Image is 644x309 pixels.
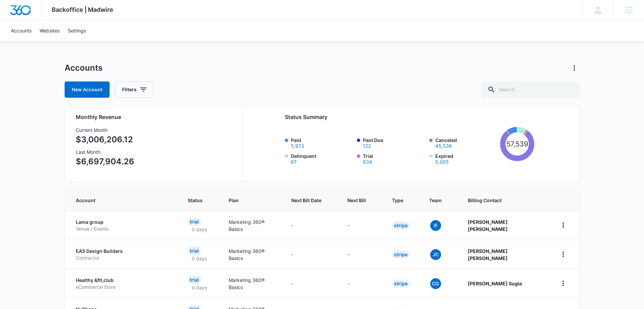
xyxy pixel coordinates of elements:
p: 0 days [188,226,211,233]
label: Canceled [435,137,498,148]
button: Trial [363,160,372,164]
p: Marketing 360® Basics [229,218,275,233]
input: Search [482,81,580,98]
label: Delinquent [291,152,353,164]
td: - [283,211,339,240]
td: - [283,269,339,298]
strong: [PERSON_NAME] [PERSON_NAME] [468,219,508,232]
h2: Status Summary [285,113,535,121]
div: Stripe [392,251,410,259]
tspan: 57,539 [506,140,528,148]
p: Contractor [76,255,171,261]
a: Healthy &fit,clubeCommerce Store [76,277,171,290]
a: EAS Design BuildersContractor [76,248,171,261]
p: 0 days [188,284,211,291]
p: Venue / Events [76,225,171,232]
td: - [339,240,384,269]
span: Next Bill [347,197,366,204]
button: home [558,278,569,289]
p: eCommerce Store [76,284,171,290]
button: Filters [115,81,153,98]
h1: Accounts [65,63,102,73]
p: Healthy &fit,club [76,277,171,284]
button: Paid [291,144,304,148]
button: Delinquent [291,160,297,164]
span: CG [430,278,441,289]
p: Marketing 360® Basics [229,277,275,291]
span: Team [429,197,442,204]
p: Lama group [76,219,171,225]
td: - [339,211,384,240]
a: Accounts [7,20,36,41]
strong: [PERSON_NAME] [PERSON_NAME] [468,248,508,261]
strong: [PERSON_NAME] Sugia [468,281,522,286]
span: Billing Contact [468,197,542,204]
label: Past Due [363,137,425,148]
h3: Last Month [76,148,134,156]
span: Backoffice | Madwire [52,6,113,13]
div: Stripe [392,221,410,230]
label: Paid [291,137,353,148]
span: Next Bill Date [291,197,321,204]
div: Trial [188,276,201,284]
div: Stripe [392,280,410,288]
h3: Current Month [76,126,134,134]
label: Expired [435,152,498,164]
a: Websites [36,20,64,41]
button: Past Due [363,144,371,148]
p: 0 days [188,255,211,262]
p: Marketing 360® Basics [229,247,275,262]
span: Status [188,197,203,204]
div: Trial [188,247,201,255]
a: Settings [64,20,90,41]
button: Canceled [435,144,452,148]
span: Plan [229,197,275,204]
p: EAS Design Builders [76,248,171,255]
p: $3,006,206.12 [76,134,134,146]
span: Type [392,197,403,204]
span: Account [76,197,162,204]
button: Expired [435,160,449,164]
span: IF [430,220,441,231]
p: $6,697,904.26 [76,156,134,168]
span: JC [430,249,441,260]
a: Lama groupVenue / Events [76,219,171,232]
button: home [558,249,569,260]
label: Trial [363,152,425,164]
td: - [283,240,339,269]
h2: Monthly Revenue [76,113,234,121]
button: home [558,220,569,231]
div: Trial [188,218,201,226]
td: - [339,269,384,298]
a: New Account [65,81,110,98]
button: Actions [569,63,580,73]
